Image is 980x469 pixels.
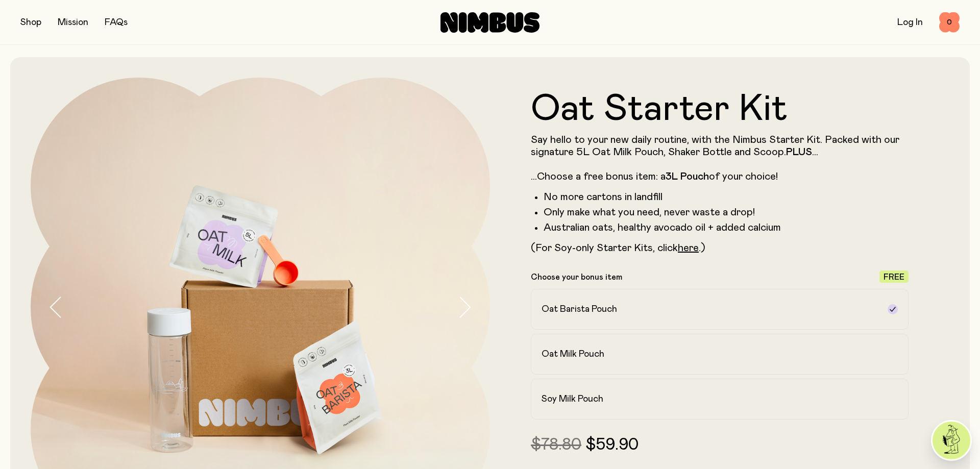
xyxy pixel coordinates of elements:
[666,171,678,182] strong: 3L
[678,243,699,253] a: here
[897,18,923,27] a: Log In
[786,147,812,157] strong: PLUS
[58,18,88,27] a: Mission
[105,18,128,27] a: FAQs
[531,437,581,453] span: $78.80
[531,91,909,128] h1: Oat Starter Kit
[542,393,603,405] h2: Soy Milk Pouch
[884,273,904,281] span: Free
[531,242,909,254] p: (For Soy-only Starter Kits, click .)
[542,303,617,315] h2: Oat Barista Pouch
[939,12,960,33] button: 0
[680,171,709,182] strong: Pouch
[531,134,909,183] p: Say hello to your new daily routine, with the Nimbus Starter Kit. Packed with our signature 5L Oa...
[933,422,970,459] img: agent
[531,272,622,282] p: Choose your bonus item
[585,437,639,453] span: $59.90
[544,206,909,218] li: Only make what you need, never waste a drop!
[544,221,909,234] li: Australian oats, healthy avocado oil + added calcium
[542,348,604,360] h2: Oat Milk Pouch
[544,191,909,203] li: No more cartons in landfill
